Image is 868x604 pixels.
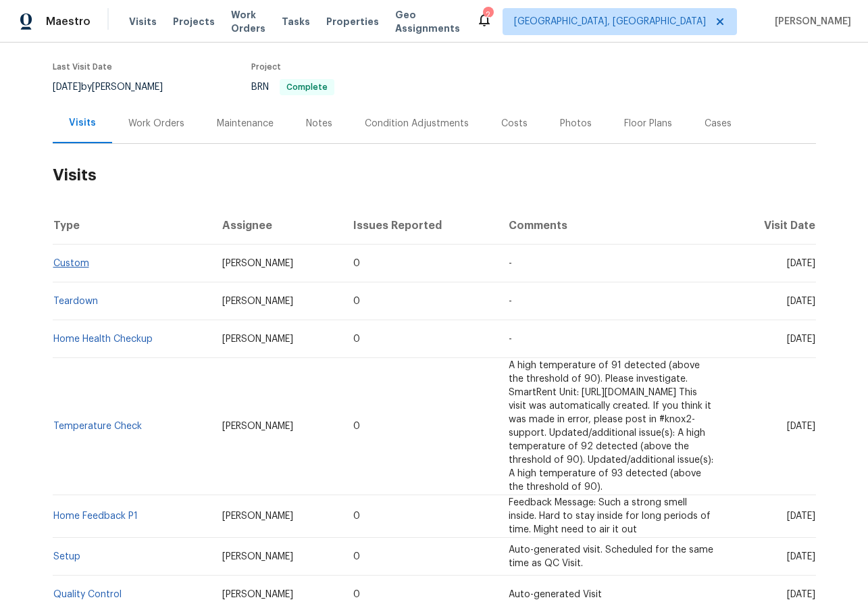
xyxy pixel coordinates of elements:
span: Visits [129,15,157,28]
div: 2 [483,8,492,22]
a: Home Feedback P1 [53,511,138,521]
span: Feedback Message: Such a strong smell inside. Hard to stay inside for long periods of time. Might... [509,498,711,534]
span: [PERSON_NAME] [222,334,293,344]
span: 0 [353,590,360,599]
div: Maintenance [217,117,274,130]
span: Auto-generated Visit [509,590,602,599]
span: Maestro [46,15,91,28]
span: [DATE] [787,511,815,521]
span: [PERSON_NAME] [222,422,293,431]
div: Work Orders [128,117,184,130]
a: Teardown [53,297,98,306]
span: [DATE] [53,82,81,92]
div: Costs [501,117,528,130]
span: 0 [353,511,360,521]
div: Visits [69,116,96,130]
span: [PERSON_NAME] [222,511,293,521]
div: Condition Adjustments [365,117,469,130]
span: 0 [353,422,360,431]
th: Comments [498,207,727,245]
span: 0 [353,259,360,268]
span: Tasks [282,17,310,26]
th: Assignee [211,207,342,245]
div: Floor Plans [624,117,672,130]
span: [PERSON_NAME] [222,552,293,561]
span: [DATE] [787,552,815,561]
span: Work Orders [231,8,265,35]
span: [GEOGRAPHIC_DATA], [GEOGRAPHIC_DATA] [514,15,706,28]
span: [DATE] [787,590,815,599]
a: Custom [53,259,89,268]
span: - [509,297,512,306]
span: Properties [326,15,379,28]
h2: Visits [53,144,816,207]
span: 0 [353,334,360,344]
span: [DATE] [787,297,815,306]
span: [PERSON_NAME] [222,259,293,268]
span: A high temperature of 91 detected (above the threshold of 90). Please investigate. SmartRent Unit... [509,361,713,492]
span: 0 [353,552,360,561]
span: BRN [251,82,334,92]
th: Issues Reported [342,207,498,245]
span: - [509,334,512,344]
a: Home Health Checkup [53,334,153,344]
th: Visit Date [727,207,815,245]
span: [PERSON_NAME] [769,15,851,28]
span: [PERSON_NAME] [222,297,293,306]
a: Temperature Check [53,422,142,431]
span: [DATE] [787,259,815,268]
span: [DATE] [787,334,815,344]
a: Quality Control [53,590,122,599]
div: by [PERSON_NAME] [53,79,179,95]
span: Auto-generated visit. Scheduled for the same time as QC Visit. [509,545,713,568]
div: Cases [705,117,732,130]
div: Notes [306,117,332,130]
div: Photos [560,117,592,130]
span: 0 [353,297,360,306]
span: Geo Assignments [395,8,460,35]
a: Setup [53,552,80,561]
span: - [509,259,512,268]
span: Project [251,63,281,71]
th: Type [53,207,212,245]
span: Projects [173,15,215,28]
span: [PERSON_NAME] [222,590,293,599]
span: Last Visit Date [53,63,112,71]
span: [DATE] [787,422,815,431]
span: Complete [281,83,333,91]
